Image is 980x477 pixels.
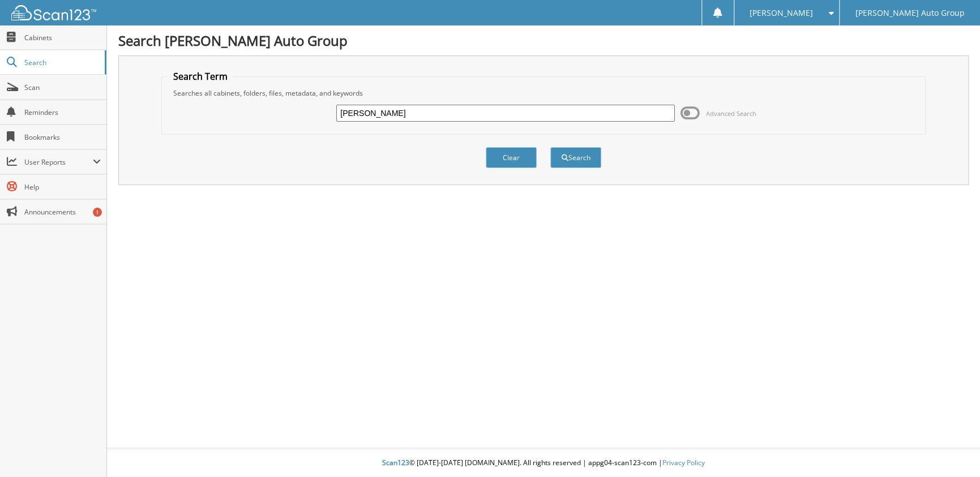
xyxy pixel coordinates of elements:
[24,132,101,142] span: Bookmarks
[24,207,101,217] span: Announcements
[24,33,101,42] span: Cabinets
[24,182,101,192] span: Help
[24,157,93,167] span: User Reports
[382,458,409,467] span: Scan123
[706,109,756,118] span: Advanced Search
[855,10,965,16] span: [PERSON_NAME] Auto Group
[93,208,102,217] div: 1
[168,88,919,98] div: Searches all cabinets, folders, files, metadata, and keywords
[118,31,969,50] h1: Search [PERSON_NAME] Auto Group
[550,147,601,168] button: Search
[107,449,980,477] div: © [DATE]-[DATE] [DOMAIN_NAME]. All rights reserved | appg04-scan123-com |
[24,58,99,67] span: Search
[168,70,233,83] legend: Search Term
[24,108,101,117] span: Reminders
[486,147,537,168] button: Clear
[11,5,96,20] img: scan123-logo-white.svg
[750,10,813,16] span: [PERSON_NAME]
[662,458,705,467] a: Privacy Policy
[24,83,101,92] span: Scan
